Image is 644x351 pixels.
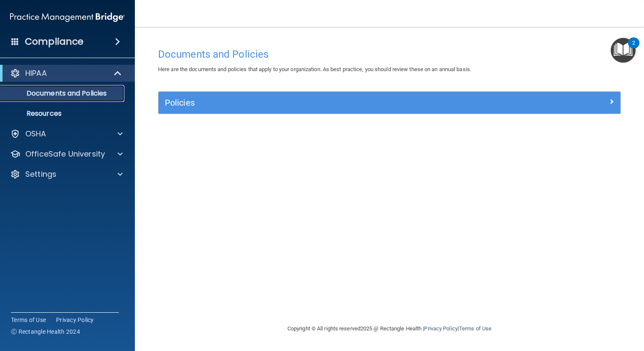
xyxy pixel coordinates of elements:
a: Settings [10,169,123,179]
h4: Compliance [25,36,83,48]
h5: Policies [165,98,499,107]
a: HIPAA [10,68,122,78]
a: Terms of Use [459,325,491,332]
span: Here are the documents and policies that apply to your organization. As best practice, you should... [158,66,471,72]
a: Terms of Use [11,316,46,324]
a: Privacy Policy [424,325,457,332]
a: Policies [165,96,614,109]
p: HIPAA [25,68,47,78]
p: OfficeSafe University [25,149,105,159]
p: Documents and Policies [5,89,121,98]
a: Privacy Policy [56,316,94,324]
img: PMB logo [10,9,125,26]
iframe: Drift Widget Chat Controller [499,292,634,325]
a: OfficeSafe University [10,149,123,159]
div: Copyright © All rights reserved 2025 @ Rectangle Health | | [236,315,543,342]
p: Settings [25,169,56,179]
p: Resources [5,109,121,118]
a: OSHA [10,129,123,139]
span: Ⓒ Rectangle Health 2024 [11,327,80,336]
div: 2 [632,43,635,54]
p: OSHA [25,129,46,139]
button: Open Resource Center, 2 new notifications [611,38,636,63]
h4: Documents and Policies [158,49,621,60]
